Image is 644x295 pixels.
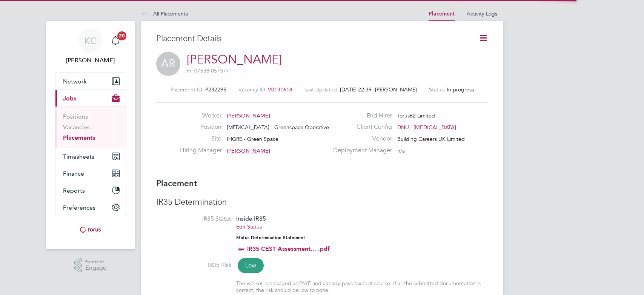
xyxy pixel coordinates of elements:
[63,78,87,85] span: Network
[156,52,180,76] span: AR
[84,36,97,46] span: KC
[156,33,467,44] h3: Placement Details
[141,10,188,17] a: All Placements
[156,178,197,188] b: Placement
[117,31,126,40] span: 20
[55,29,126,65] a: KC[PERSON_NAME]
[108,29,123,53] a: 20
[74,258,106,273] a: Powered byEngage
[397,147,405,154] span: n/a
[429,11,455,17] a: Placement
[55,148,126,165] button: Timesheets
[171,86,202,93] label: Placement ID
[156,261,232,269] label: IR35 Risk
[227,136,278,142] span: IHGRE - Green Space
[397,112,435,119] span: Torus62 Limited
[55,224,126,236] a: Go to home page
[187,52,282,67] a: [PERSON_NAME]
[236,280,488,293] div: The worker is engaged as PAYE and already pays taxes at source. If all the submitted documentatio...
[85,258,106,265] span: Powered by
[180,123,221,131] label: Position
[227,147,270,154] span: [PERSON_NAME]
[236,223,262,230] a: Edit Status
[55,90,126,107] button: Jobs
[180,135,221,143] label: Site
[63,170,84,177] span: Finance
[329,112,392,120] label: End Hirer
[63,95,76,102] span: Jobs
[247,245,330,252] a: IR35 CEST Assessment... .pdf
[77,224,103,236] img: torus-logo-retina.png
[156,215,232,223] label: IR35 Status
[227,124,329,131] span: [MEDICAL_DATA] - Greenspace Operative
[238,86,265,93] label: Vacancy ID
[236,235,305,240] strong: Status Determination Statement
[268,86,292,93] span: V0131618
[329,147,392,154] label: Deployment Manager
[55,182,126,199] button: Reports
[187,67,229,74] span: m: 07538 057377
[63,113,88,120] a: Positions
[227,112,270,119] span: [PERSON_NAME]
[375,86,417,93] span: [PERSON_NAME]
[397,136,465,142] span: Building Careers UK Limited
[236,215,266,222] span: Inside IR35
[46,21,135,249] nav: Main navigation
[156,197,488,208] h3: IR35 Determination
[304,86,337,93] label: Last Updated
[329,123,392,131] label: Client Config
[55,107,126,148] div: Jobs
[63,124,90,131] a: Vacancies
[467,10,497,17] a: Activity Logs
[63,134,95,141] a: Placements
[55,165,126,182] button: Finance
[55,73,126,90] button: Network
[397,124,456,131] span: DNU - [MEDICAL_DATA]
[55,56,126,65] span: Kirsty Coburn
[429,86,444,93] label: Status
[447,86,474,93] span: In progress
[238,258,264,273] span: Low
[329,135,392,143] label: Vendor
[180,112,221,120] label: Worker
[340,86,375,93] span: [DATE] 22:39 -
[180,147,221,154] label: Hiring Manager
[63,153,94,160] span: Timesheets
[63,204,95,211] span: Preferences
[85,265,106,271] span: Engage
[63,187,85,194] span: Reports
[205,86,226,93] span: P232295
[55,199,126,216] button: Preferences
